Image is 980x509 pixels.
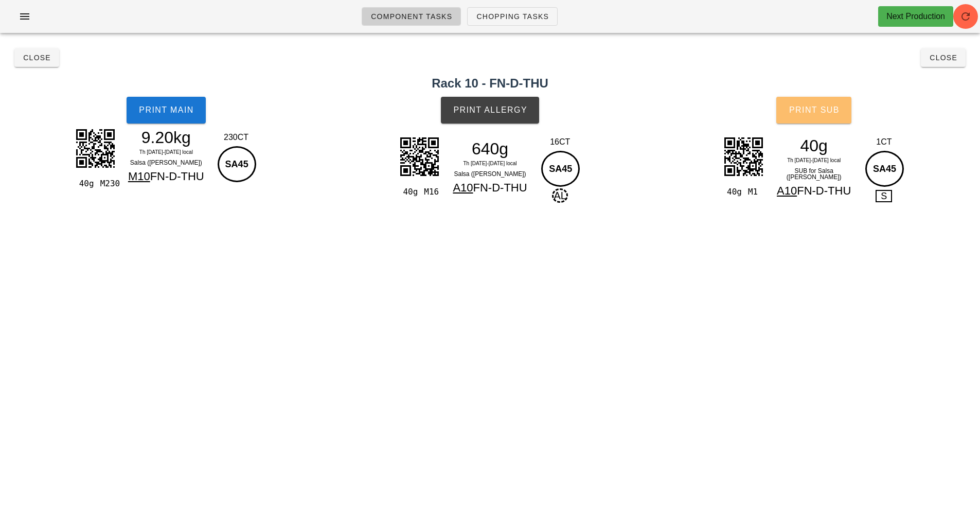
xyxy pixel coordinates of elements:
[865,151,904,187] div: SA45
[541,151,580,187] div: SA45
[787,157,841,163] span: Th [DATE]-[DATE] local
[797,184,851,197] span: FN-D-THU
[394,131,445,182] img: 8g3F9VDk0TaNBh8kTqEAEZCyGv+jHQIwDchgwgMfaY+uFd+DCAQQgBIK0NCyEq0wV4hBIC0MiSErEQb7BVCAEgrQ0LISrTBXi...
[446,169,535,179] div: Salsa ([PERSON_NAME])
[121,157,211,168] div: Salsa ([PERSON_NAME])
[441,97,539,124] button: Print Allergy
[476,12,549,21] span: Chopping Tasks
[769,166,859,182] div: SUB for Salsa ([PERSON_NAME])
[446,141,535,156] div: 640g
[777,184,797,197] span: A10
[69,122,121,174] img: 11oA+9kmKIAAAAABJRU5ErkJggg==
[769,138,859,153] div: 40g
[218,146,256,182] div: SA45
[23,54,51,62] span: Close
[139,149,193,155] span: Th [DATE]-[DATE] local
[453,106,527,115] span: Print Allergy
[467,7,558,26] a: Chopping Tasks
[420,185,441,199] div: M16
[863,136,905,148] div: 1CT
[718,131,769,182] img: wIEH4k+75A22QAAAABJRU5ErkJggg==
[776,97,851,124] button: Print Sub
[6,74,974,93] h2: Rack 10 - FN-D-THU
[215,131,258,144] div: 230CT
[723,185,744,199] div: 40g
[886,10,945,23] div: Next Production
[552,188,567,203] span: AL
[539,136,581,148] div: 16CT
[150,170,204,183] span: FN-D-THU
[75,177,96,190] div: 40g
[929,54,957,62] span: Close
[744,185,765,199] div: M1
[138,106,194,115] span: Print Main
[362,7,461,26] a: Component Tasks
[463,161,516,166] span: Th [DATE]-[DATE] local
[921,48,966,67] button: Close
[399,185,420,199] div: 40g
[128,170,150,183] span: M10
[121,130,211,145] div: 9.20kg
[370,12,452,21] span: Component Tasks
[14,48,59,67] button: Close
[453,181,473,194] span: A10
[789,106,840,115] span: Print Sub
[473,181,527,194] span: FN-D-THU
[96,177,117,190] div: M230
[876,190,892,202] span: S
[127,97,206,124] button: Print Main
